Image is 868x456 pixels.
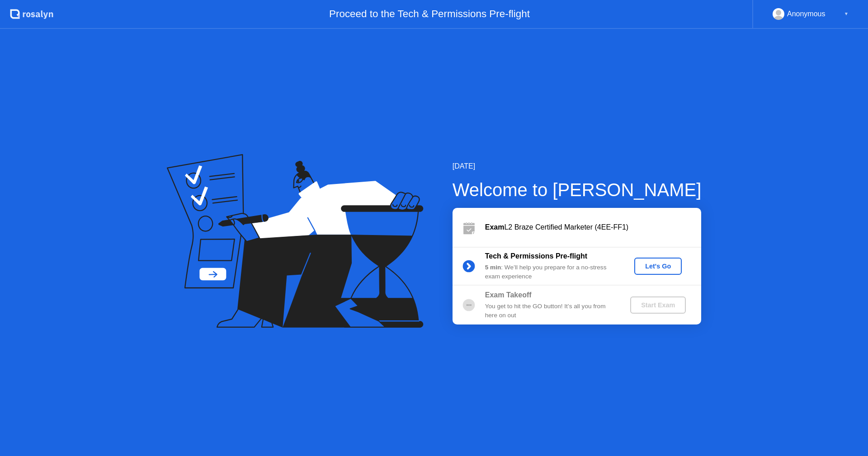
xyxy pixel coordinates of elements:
div: Anonymous [787,8,826,20]
div: You get to hit the GO button! It’s all you from here on out [485,302,615,320]
div: : We’ll help you prepare for a no-stress exam experience [485,263,615,282]
div: Start Exam [634,301,682,309]
div: L2 Braze Certified Marketer (4EE-FF1) [485,222,701,233]
b: 5 min [485,264,501,271]
b: Exam Takeoff [485,291,532,299]
button: Let's Go [634,258,682,275]
button: Start Exam [630,296,686,314]
div: Welcome to [PERSON_NAME] [453,176,702,203]
div: [DATE] [453,161,702,172]
b: Tech & Permissions Pre-flight [485,252,587,260]
b: Exam [485,223,505,231]
div: Let's Go [638,263,678,270]
div: ▼ [844,8,849,20]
